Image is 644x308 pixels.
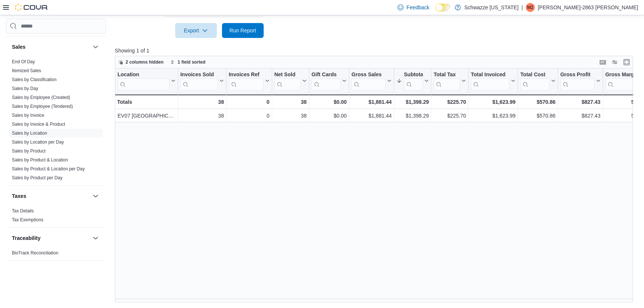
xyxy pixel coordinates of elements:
[12,43,26,51] h3: Sales
[560,97,600,106] div: $827.43
[126,59,164,65] span: 2 columns hidden
[229,71,263,90] div: Invoices Ref
[12,208,34,214] span: Tax Details
[434,71,460,78] div: Total Tax
[560,71,595,78] div: Gross Profit
[12,113,44,118] a: Sales by Invoice
[115,47,638,54] p: Showing 1 of 1
[12,148,46,154] span: Sales by Product
[91,234,100,243] button: Traceability
[520,71,549,90] div: Total Cost
[12,68,41,74] span: Itemized Sales
[12,104,73,109] a: Sales by Employee (Tendered)
[311,71,347,90] button: Gift Cards
[351,112,392,121] div: $1,881.44
[404,71,423,78] div: Subtotal
[15,4,48,11] img: Cova
[167,58,209,67] button: 1 field sorted
[274,71,300,78] div: Net Sold
[12,95,70,100] a: Sales by Employee (Created)
[117,71,170,78] div: Location
[12,192,90,200] button: Taxes
[180,23,212,38] span: Export
[396,112,429,121] div: $1,398.29
[175,23,217,38] button: Export
[12,43,90,51] button: Sales
[180,97,224,106] div: 38
[520,97,555,106] div: $570.86
[434,97,466,106] div: $225.70
[471,112,515,121] div: $1,623.99
[311,71,341,78] div: Gift Cards
[229,71,263,78] div: Invoices Ref
[311,71,341,90] div: Gift Card Sales
[12,121,65,127] span: Sales by Invoice & Product
[12,217,44,223] span: Tax Exemptions
[180,71,218,90] div: Invoices Sold
[396,97,429,106] div: $1,398.29
[351,71,386,90] div: Gross Sales
[311,97,347,106] div: $0.00
[605,71,643,78] div: Gross Margin
[521,3,523,12] p: |
[12,139,64,145] span: Sales by Location per Day
[6,57,106,185] div: Sales
[12,112,44,118] span: Sales by Invoice
[610,58,619,67] button: Display options
[605,71,643,90] div: Gross Margin
[6,248,106,260] div: Traceability
[435,4,451,12] input: Dark Mode
[12,122,65,127] a: Sales by Invoice & Product
[274,71,300,90] div: Net Sold
[91,42,100,51] button: Sales
[229,112,269,121] div: 0
[351,71,392,90] button: Gross Sales
[560,112,600,121] div: $827.43
[538,3,638,12] p: [PERSON_NAME]-2863 [PERSON_NAME]
[526,3,535,12] div: Matthew-2863 Turner
[12,86,38,91] a: Sales by Day
[622,58,631,67] button: Enter fullscreen
[12,157,68,163] span: Sales by Product & Location
[520,112,555,121] div: $570.86
[12,234,90,242] button: Traceability
[12,131,47,136] a: Sales by Location
[180,71,218,78] div: Invoices Sold
[12,77,57,82] a: Sales by Classification
[12,139,64,145] a: Sales by Location per Day
[520,71,549,78] div: Total Cost
[560,71,595,90] div: Gross Profit
[527,3,534,12] span: M2
[12,94,70,100] span: Sales by Employee (Created)
[178,59,206,65] span: 1 field sorted
[229,27,256,34] span: Run Report
[274,71,306,90] button: Net Sold
[222,23,264,38] button: Run Report
[351,97,392,106] div: $1,881.44
[274,97,306,106] div: 38
[229,97,269,106] div: 0
[404,71,423,90] div: Subtotal
[560,71,600,90] button: Gross Profit
[12,217,44,222] a: Tax Exemptions
[471,71,515,90] button: Total Invoiced
[12,166,85,171] a: Sales by Product & Location per Day
[12,175,62,180] a: Sales by Product per Day
[117,97,176,106] div: Totals
[434,71,466,90] button: Total Tax
[229,71,269,90] button: Invoices Ref
[12,68,41,73] a: Itemized Sales
[464,3,519,12] p: Schwazze [US_STATE]
[351,71,386,78] div: Gross Sales
[406,4,429,11] span: Feedback
[12,208,34,214] a: Tax Details
[6,206,106,227] div: Taxes
[12,59,35,64] a: End Of Day
[12,166,85,172] span: Sales by Product & Location per Day
[117,71,170,90] div: Location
